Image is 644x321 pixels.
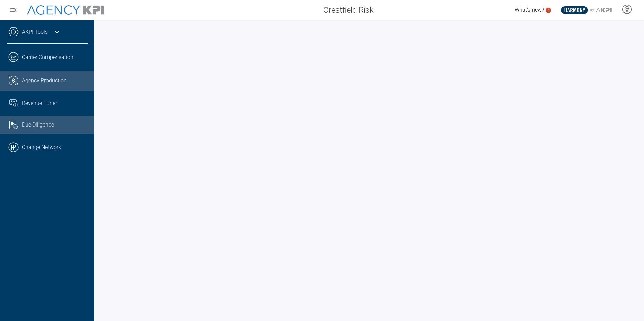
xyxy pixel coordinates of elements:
[515,7,544,13] span: What's new?
[547,8,549,12] text: 5
[22,99,57,107] span: Revenue Tuner
[22,121,54,129] span: Due Diligence
[546,8,551,13] a: 5
[22,77,67,85] span: Agency Production
[27,5,104,15] img: AgencyKPI
[22,28,48,36] a: AKPI Tools
[323,4,374,16] span: Crestfield Risk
